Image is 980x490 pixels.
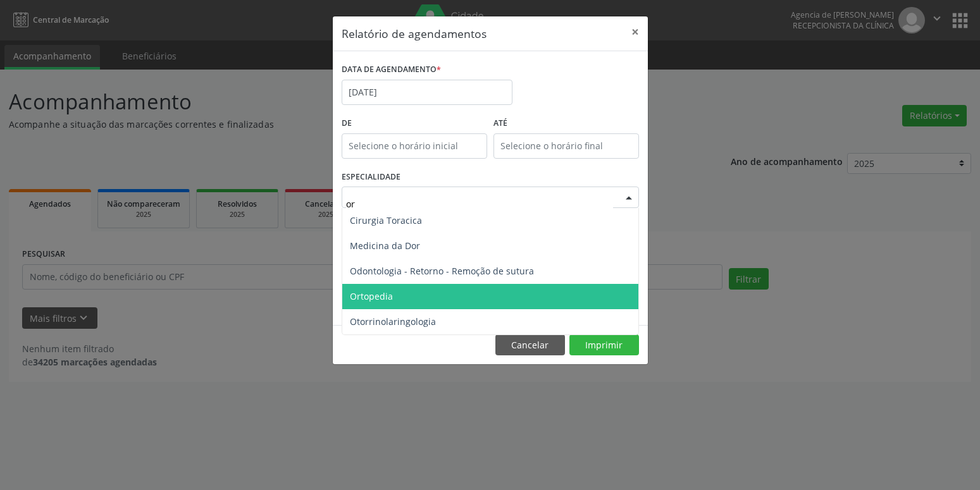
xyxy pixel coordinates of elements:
[350,214,422,226] span: Cirurgia Toracica
[350,315,436,328] span: Otorrinolaringologia
[342,25,487,42] h5: Relatório de agendamentos
[623,16,648,47] button: Close
[342,80,512,105] input: Selecione uma data ou intervalo
[350,240,420,252] span: Medicina da Dor
[342,168,400,187] label: ESPECIALIDADE
[342,114,487,133] label: De
[346,191,613,216] input: Seleciona uma especialidade
[342,133,487,159] input: Selecione o horário inicial
[493,133,639,159] input: Selecione o horário final
[342,60,441,80] label: DATA DE AGENDAMENTO
[495,334,565,356] button: Cancelar
[350,290,393,302] span: Ortopedia
[493,114,639,133] label: ATÉ
[569,334,639,356] button: Imprimir
[350,265,534,277] span: Odontologia - Retorno - Remoção de sutura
